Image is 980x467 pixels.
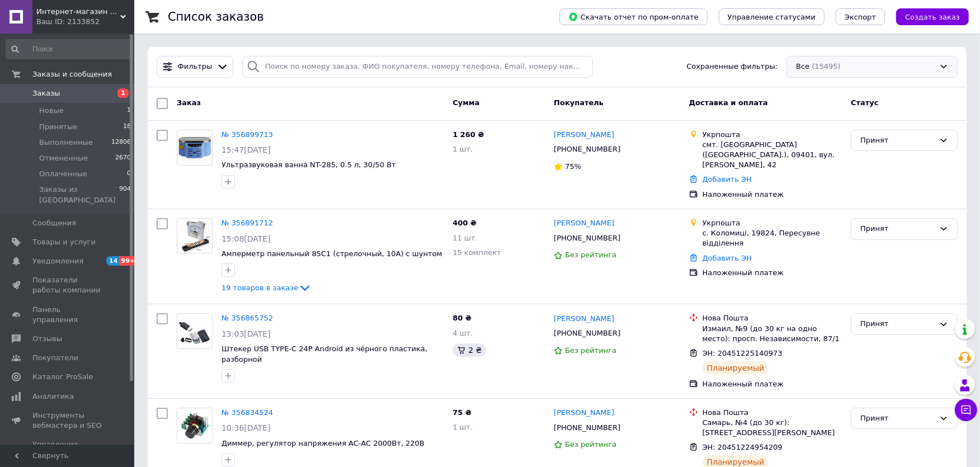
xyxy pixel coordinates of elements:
[222,314,273,322] a: № 356865752
[554,314,614,324] a: [PERSON_NAME]
[554,423,620,432] span: [PHONE_NUMBER]
[106,256,119,266] span: 14
[703,228,842,248] div: с. Коломиці, 19824, Пересувне відділення
[565,346,616,355] span: Без рейтинга
[955,399,977,421] button: Чат с покупателем
[905,13,960,21] span: Создать заказ
[453,343,486,357] div: 2 ₴
[39,106,64,116] span: Новые
[32,69,112,79] span: Заказы и сообщения
[177,408,213,444] a: Фото товару
[222,234,271,243] span: 15:08[DATE]
[127,169,131,179] span: 0
[222,423,271,432] span: 10:36[DATE]
[703,140,842,171] div: смт. [GEOGRAPHIC_DATA] ([GEOGRAPHIC_DATA].), 09401, вул. [PERSON_NAME], 42
[703,175,752,183] a: Добавить ЭН
[36,17,134,27] div: Ваш ID: 2133852
[123,122,131,132] span: 18
[860,135,935,147] div: Принят
[222,439,425,447] a: Диммер, регулятор напряжения AC-AC 2000Вт, 220В
[453,314,472,322] span: 80 ₴
[242,56,593,78] input: Поиск по номеру заказа, ФИО покупателя, номеру телефона, Email, номеру накладной
[177,130,213,166] a: Фото товару
[32,440,103,460] span: Управление сайтом
[222,249,442,258] span: Амперметр панельный 85C1 (стрелочный, 10A) с шунтом
[719,8,824,25] button: Управление статусами
[554,98,604,107] span: Покупатель
[32,391,74,402] span: Аналитика
[812,62,841,70] span: (15495)
[860,223,935,235] div: Принят
[565,251,616,259] span: Без рейтинга
[885,12,969,21] a: Создать заказ
[836,8,885,25] button: Экспорт
[703,190,842,200] div: Наложенный платеж
[686,62,778,72] span: Сохраненные фильтры:
[860,413,935,424] div: Принят
[111,138,131,148] span: 12806
[177,411,212,440] img: Фото товару
[554,329,620,337] span: [PHONE_NUMBER]
[703,349,783,357] span: ЭН: 20451225140973
[453,234,477,242] span: 11 шт.
[177,218,213,254] a: Фото товару
[703,408,842,418] div: Нова Пошта
[851,98,879,107] span: Статус
[845,13,876,21] span: Экспорт
[703,130,842,140] div: Укрпошта
[39,169,87,179] span: Оплаченные
[39,138,93,148] span: Выполненные
[32,218,76,228] span: Сообщения
[860,318,935,330] div: Принят
[177,98,201,107] span: Заказ
[177,314,212,348] img: Фото товару
[703,268,842,278] div: Наложенный платеж
[896,8,969,25] button: Создать заказ
[222,130,273,139] a: № 356899713
[39,185,119,205] span: Заказы из [GEOGRAPHIC_DATA]
[554,218,614,229] a: [PERSON_NAME]
[453,329,473,337] span: 4 шт.
[703,418,842,438] div: Самарь, №4 (до 30 кг): [STREET_ADDRESS][PERSON_NAME]
[796,62,809,72] span: Все
[222,161,396,169] span: Ультразвуковая ванна NT-285, 0.5 л, 30/50 Вт
[222,219,273,227] a: № 356891712
[32,411,103,431] span: Инструменты вебмастера и SEO
[177,219,212,253] img: Фото товару
[453,145,473,153] span: 1 шт.
[554,130,614,140] a: [PERSON_NAME]
[728,13,816,21] span: Управление статусами
[453,408,472,417] span: 75 ₴
[119,185,131,205] span: 904
[222,284,298,292] span: 19 товаров в заказе
[39,122,78,132] span: Принятые
[554,234,620,242] span: [PHONE_NUMBER]
[222,284,312,292] a: 19 товаров в заказе
[36,7,120,17] span: Интернет-магазин «RadioBox»
[117,88,129,98] span: 1
[222,408,273,417] a: № 356834524
[127,106,131,116] span: 1
[222,345,427,364] span: Штекер USB TYPE-C 24P Android из чёрного пластика, разборной
[689,98,768,107] span: Доставка и оплата
[703,254,752,262] a: Добавить ЭН
[453,423,473,431] span: 1 шт.
[565,162,581,171] span: 75%
[32,305,103,325] span: Панель управления
[222,329,271,338] span: 13:03[DATE]
[119,256,138,266] span: 99+
[168,10,264,23] h1: Список заказов
[178,62,213,72] span: Фильтры
[32,237,96,247] span: Товары и услуги
[453,219,477,227] span: 400 ₴
[32,88,60,98] span: Заказы
[568,12,699,22] span: Скачать отчет по пром-оплате
[39,153,88,163] span: Отмененные
[703,324,842,344] div: Измаил, №9 (до 30 кг на одно место): просп. Независимости, 87/1
[565,440,616,449] span: Без рейтинга
[703,379,842,389] div: Наложенный платеж
[32,256,83,266] span: Уведомления
[32,353,78,363] span: Покупатели
[703,443,783,451] span: ЭН: 20451224954209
